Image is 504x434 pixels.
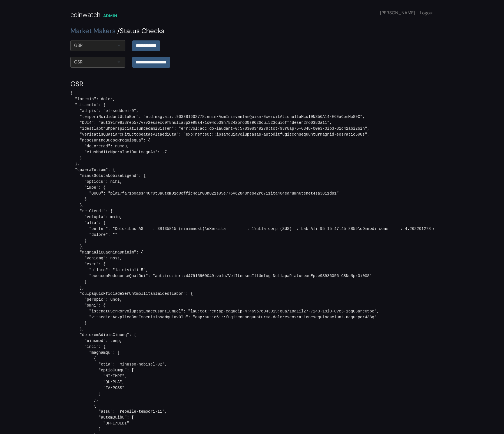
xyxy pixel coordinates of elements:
[103,13,117,19] div: ADMIN
[70,80,434,88] h4: GSR
[70,26,116,35] a: Market Makers
[416,10,417,16] span: ·
[70,10,100,20] div: coinwatch
[117,26,120,35] span: /
[420,10,434,16] a: Logout
[380,10,434,16] div: [PERSON_NAME]
[70,26,434,36] div: Status Checks
[74,59,83,65] div: GSR
[74,42,83,49] div: GSR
